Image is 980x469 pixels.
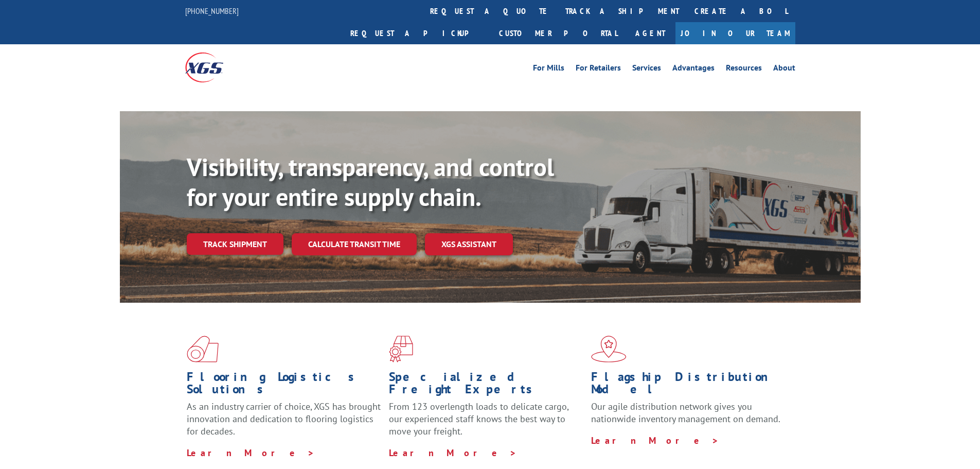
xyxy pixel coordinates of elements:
[389,336,413,362] img: xgs-icon-focused-on-flooring-red
[187,371,381,401] h1: Flooring Logistics Solutions
[591,336,627,362] img: xgs-icon-flagship-distribution-model-red
[187,151,554,213] b: Visibility, transparency, and control for your entire supply chain.
[187,336,219,362] img: xgs-icon-total-supply-chain-intelligence-red
[632,64,661,75] a: Services
[389,371,583,401] h1: Specialized Freight Experts
[672,64,715,75] a: Advantages
[591,435,719,446] a: Learn More >
[425,233,513,255] a: XGS ASSISTANT
[675,22,795,44] a: Join Our Team
[726,64,762,75] a: Resources
[187,447,315,459] a: Learn More >
[625,22,675,44] a: Agent
[292,233,417,255] a: Calculate transit time
[773,64,795,75] a: About
[576,64,621,75] a: For Retailers
[591,371,786,401] h1: Flagship Distribution Model
[185,6,239,16] a: [PHONE_NUMBER]
[389,401,583,446] p: From 123 overlength loads to delicate cargo, our experienced staff knows the best way to move you...
[343,22,491,44] a: Request a pickup
[533,64,564,75] a: For Mills
[187,401,381,437] span: As an industry carrier of choice, XGS has brought innovation and dedication to flooring logistics...
[591,401,780,425] span: Our agile distribution network gives you nationwide inventory management on demand.
[491,22,625,44] a: Customer Portal
[187,233,283,255] a: Track shipment
[389,447,517,459] a: Learn More >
